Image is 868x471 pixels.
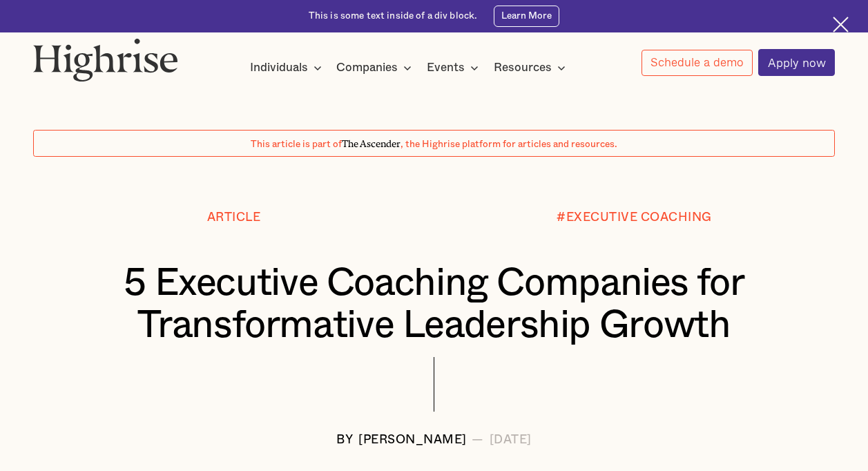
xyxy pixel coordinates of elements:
[427,59,483,76] div: Events
[494,6,559,26] a: Learn More
[758,49,835,76] a: Apply now
[472,433,484,446] div: —
[557,211,712,224] div: #EXECUTIVE COACHING
[494,59,552,76] div: Resources
[309,10,478,23] div: This is some text inside of a div block.
[336,433,353,446] div: BY
[67,262,802,347] h1: 5 Executive Coaching Companies for Transformative Leadership Growth
[250,59,308,76] div: Individuals
[336,59,416,76] div: Companies
[358,433,467,446] div: [PERSON_NAME]
[250,59,326,76] div: Individuals
[833,17,849,32] img: Cross icon
[642,50,753,76] a: Schedule a demo
[342,136,401,147] span: The Ascender
[336,59,398,76] div: Companies
[207,211,261,224] div: Article
[33,38,178,81] img: Highrise logo
[490,433,532,446] div: [DATE]
[494,59,570,76] div: Resources
[251,140,342,149] span: This article is part of
[427,59,465,76] div: Events
[401,140,617,149] span: , the Highrise platform for articles and resources.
